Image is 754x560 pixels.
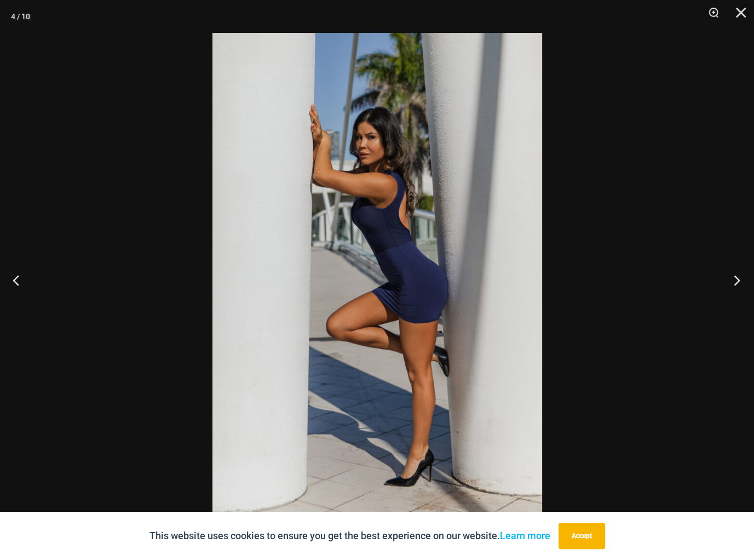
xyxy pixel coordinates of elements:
[212,33,542,527] img: Desire Me Navy 5192 Dress 04
[500,530,550,541] a: Learn more
[11,8,30,25] div: 4 / 10
[713,253,754,307] button: Next
[559,523,605,549] button: Accept
[149,528,550,544] p: This website uses cookies to ensure you get the best experience on our website.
